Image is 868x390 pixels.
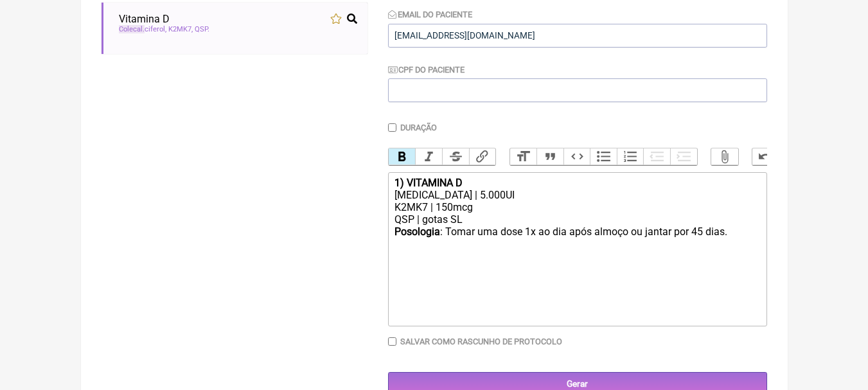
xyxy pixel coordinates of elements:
button: Decrease Level [643,148,670,165]
button: Heading [510,148,537,165]
button: Code [563,148,590,165]
label: Email do Paciente [388,10,473,19]
button: Strikethrough [442,148,469,165]
button: Quote [536,148,563,165]
strong: Posologia [394,226,440,238]
button: Bullets [590,148,617,165]
span: Vitamina D [119,13,170,25]
span: Colecal [119,25,145,33]
div: QSP | gotas SL [394,213,759,226]
div: K2MK7 | 150mcg [394,201,759,213]
button: Increase Level [670,148,697,165]
label: Duração [400,123,437,132]
label: CPF do Paciente [388,65,465,75]
button: Italic [415,148,442,165]
strong: 1) VITAMINA D [394,177,463,189]
span: K2MK7 [168,25,193,33]
span: QSP [195,25,209,33]
span: ciferol [119,25,166,33]
button: Bold [389,148,416,165]
div: [MEDICAL_DATA] | 5.000UI [394,189,759,201]
label: Salvar como rascunho de Protocolo [400,337,562,346]
button: Undo [752,148,779,165]
button: Numbers [617,148,644,165]
button: Attach Files [711,148,738,165]
div: : Tomar uma dose 1x ao dia após almoço ou jantar por 45 dias. ㅤ [394,226,759,251]
button: Link [469,148,496,165]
